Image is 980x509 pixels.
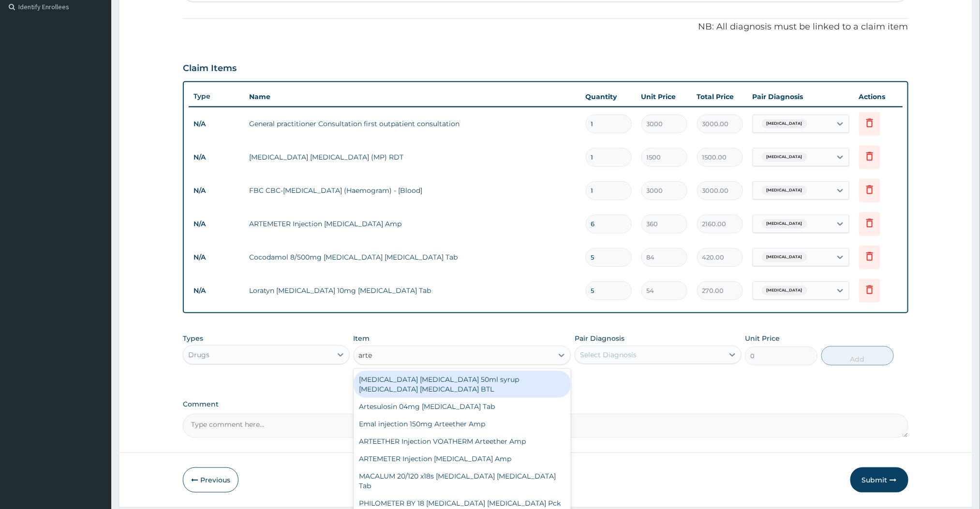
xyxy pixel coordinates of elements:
[854,87,903,106] th: Actions
[575,334,624,343] label: Pair Diagnosis
[762,119,807,129] span: [MEDICAL_DATA]
[244,281,580,300] td: Loratyn [MEDICAL_DATA] 10mg [MEDICAL_DATA] Tab
[354,371,571,398] div: [MEDICAL_DATA] [MEDICAL_DATA] 50ml syrup [MEDICAL_DATA] [MEDICAL_DATA] BTL
[692,87,748,106] th: Total Price
[580,350,637,360] div: Select Diagnosis
[762,186,807,195] span: [MEDICAL_DATA]
[189,215,244,233] td: N/A
[821,346,894,365] button: Add
[183,334,203,343] label: Types
[189,182,244,200] td: N/A
[354,433,571,450] div: ARTEETHER Injection VOATHERM Arteether Amp
[189,282,244,300] td: N/A
[244,87,580,106] th: Name
[762,152,807,162] span: [MEDICAL_DATA]
[188,350,209,360] div: Drugs
[850,467,908,493] button: Submit
[354,398,571,415] div: Artesulosin 04mg [MEDICAL_DATA] Tab
[762,252,807,262] span: [MEDICAL_DATA]
[189,87,244,105] th: Type
[189,115,244,133] td: N/A
[748,87,854,106] th: Pair Diagnosis
[581,87,637,106] th: Quantity
[762,219,807,229] span: [MEDICAL_DATA]
[244,181,580,200] td: FBC CBC-[MEDICAL_DATA] (Haemogram) - [Blood]
[354,467,571,494] div: MACALUM 20/120 x18s [MEDICAL_DATA] [MEDICAL_DATA] Tab
[189,248,244,266] td: N/A
[354,334,370,343] label: Item
[244,114,580,133] td: General practitioner Consultation first outpatient consultation
[189,148,244,166] td: N/A
[183,400,908,408] label: Comment
[244,214,580,233] td: ARTEMETER Injection [MEDICAL_DATA] Amp
[354,415,571,433] div: Emal injection 150mg Arteether Amp
[637,87,692,106] th: Unit Price
[762,286,807,295] span: [MEDICAL_DATA]
[354,450,571,467] div: ARTEMETER Injection [MEDICAL_DATA] Amp
[745,334,780,343] label: Unit Price
[244,247,580,267] td: Cocodamol 8/500mg [MEDICAL_DATA] [MEDICAL_DATA] Tab
[244,147,580,167] td: [MEDICAL_DATA] [MEDICAL_DATA] (MP) RDT
[183,21,908,33] p: NB: All diagnosis must be linked to a claim item
[183,63,237,74] h3: Claim Items
[183,467,238,493] button: Previous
